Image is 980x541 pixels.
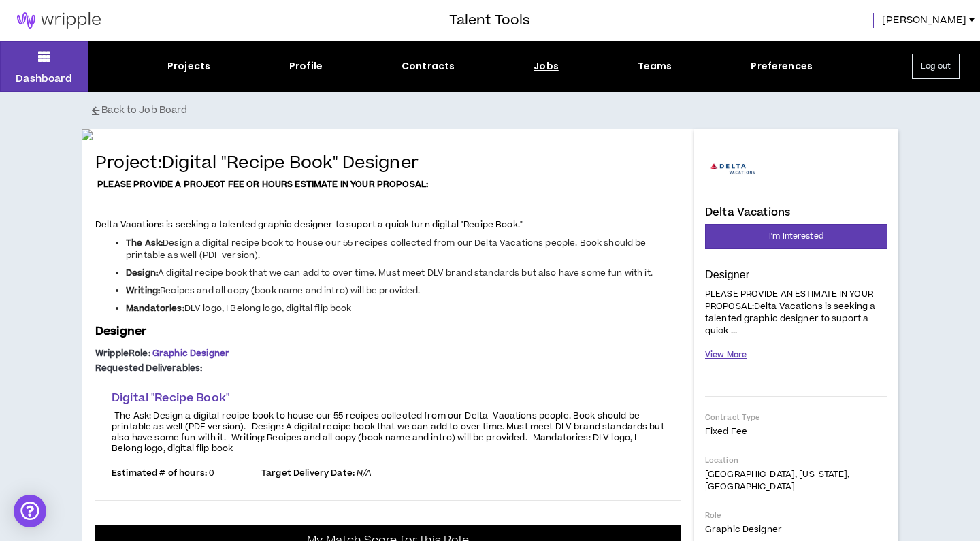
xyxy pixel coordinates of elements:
[95,362,202,374] span: Requested Deliverables:
[705,425,887,438] p: Fixed Fee
[289,59,323,73] div: Profile
[705,268,887,282] p: Designer
[95,218,523,231] span: Delta Vacations is seeking a talented graphic designer to suport a quick turn digital "Recipe Book."
[112,390,229,406] span: Digital "Recipe Book"
[705,468,887,493] p: [GEOGRAPHIC_DATA], [US_STATE], [GEOGRAPHIC_DATA]
[95,154,681,174] h4: Project: Digital "Recipe Book" Designer
[261,467,355,479] span: Target Delivery Date:
[112,467,207,479] span: Estimated # of hours:
[126,302,184,314] strong: Mandatories:
[126,237,163,249] strong: The Ask:
[167,59,210,73] div: Projects
[705,206,790,218] h4: Delta Vacations
[112,468,261,478] p: 0
[112,410,664,454] p: -The Ask: Design a digital recipe book to house our 55 recipes collected from our Delta -Vacation...
[158,267,653,279] span: A digital recipe book that we can add to over time. Must meet DLV brand standards but also have s...
[912,54,960,79] button: Log out
[882,13,966,28] span: [PERSON_NAME]
[126,267,158,279] strong: Design:
[449,10,530,31] h3: Talent Tools
[705,286,887,338] p: PLEASE PROVIDE AN ESTIMATE IN YOUR PROPOSAL:Delta Vacations is seeking a talented graphic designe...
[95,347,150,359] span: Wripple Role :
[82,129,694,140] img: rgi5ZZ2fIY065IAXLWOIFjQacfO6S8mwzGEIDikY.png
[126,284,160,297] strong: Writing:
[705,412,887,423] p: Contract Type
[95,323,146,340] span: Designer
[92,99,909,122] button: Back to Job Board
[97,178,428,191] strong: PLEASE PROVIDE A PROJECT FEE OR HOURS ESTIMATE IN YOUR PROPOSAL:
[14,495,46,527] div: Open Intercom Messenger
[16,71,72,86] p: Dashboard
[705,510,887,521] p: Role
[152,347,229,359] span: Graphic Designer
[705,455,887,465] p: Location
[751,59,813,73] div: Preferences
[357,467,372,479] i: N/A
[160,284,420,297] span: Recipes and all copy (book name and intro) will be provided.
[402,59,455,73] div: Contracts
[638,59,672,73] div: Teams
[184,302,352,314] span: DLV logo, I Belong logo, digital flip book
[705,343,747,367] button: View More
[705,523,782,536] span: Graphic Designer
[126,237,647,261] span: Design a digital recipe book to house our 55 recipes collected from our Delta Vacations people. B...
[705,224,887,249] button: I'm Interested
[769,230,823,243] span: I'm Interested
